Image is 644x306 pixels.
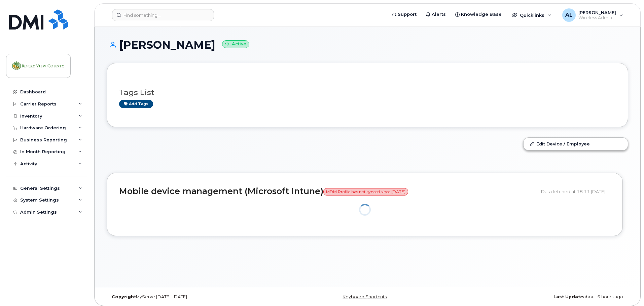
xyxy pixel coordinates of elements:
[541,185,610,198] div: Data fetched at 18:11 [DATE]
[107,39,628,51] h1: [PERSON_NAME]
[524,138,628,150] a: Edit Device / Employee
[454,294,628,300] div: about 5 hours ago
[343,294,387,299] a: Keyboard Shortcuts
[119,187,536,196] h2: Mobile device management (Microsoft Intune)
[323,188,408,195] span: MDM Profile has not synced since [DATE]
[553,294,583,299] strong: Last Update
[119,88,616,97] h3: Tags List
[222,40,249,48] small: Active
[119,100,153,108] a: Add tags
[112,294,136,299] strong: Copyright
[107,294,281,300] div: MyServe [DATE]–[DATE]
